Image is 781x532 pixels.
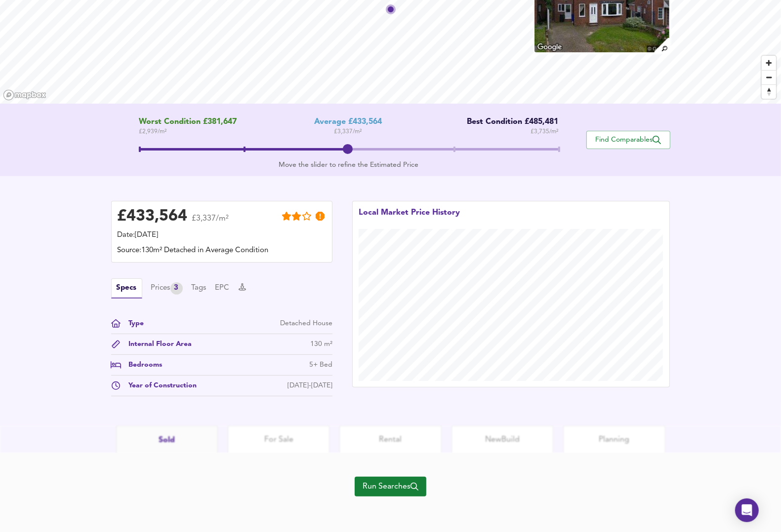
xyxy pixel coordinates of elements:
[309,360,332,370] div: 5+ Bed
[151,282,183,295] div: Prices
[288,380,332,391] div: [DATE]-[DATE]
[139,127,237,137] span: £ 2,939 / m²
[586,131,670,149] button: Find Comparables
[170,282,183,295] div: 3
[653,37,670,54] img: search
[592,135,665,145] span: Find Comparables
[118,209,188,224] div: £ 433,564
[215,283,230,294] button: EPC
[118,245,326,256] div: Source: 130m² Detached in Average Condition
[531,127,558,137] span: £ 3,735 / m²
[111,278,142,299] button: Specs
[151,282,183,295] button: Prices3
[139,160,558,170] div: Move the slider to refine the Estimated Price
[363,480,418,494] span: Run Searches
[139,117,237,127] span: Worst Condition £381,647
[192,215,229,229] span: £3,337/m²
[310,339,332,349] div: 130 m²
[735,498,759,522] div: Open Intercom Messenger
[280,318,332,329] div: Detached House
[192,283,206,294] button: Tags
[121,339,192,349] div: Internal Floor Area
[762,70,776,84] button: Zoom out
[121,318,144,329] div: Type
[3,89,46,101] a: Mapbox homepage
[762,56,776,70] button: Zoom in
[762,84,776,99] button: Reset bearing to north
[121,380,197,391] div: Year of Construction
[359,207,460,229] div: Local Market Price History
[314,117,382,127] div: Average £433,564
[334,127,362,137] span: £ 3,337 / m²
[355,477,426,496] button: Run Searches
[762,71,776,84] span: Zoom out
[121,360,163,370] div: Bedrooms
[118,230,326,241] div: Date: [DATE]
[459,117,558,127] div: Best Condition £485,481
